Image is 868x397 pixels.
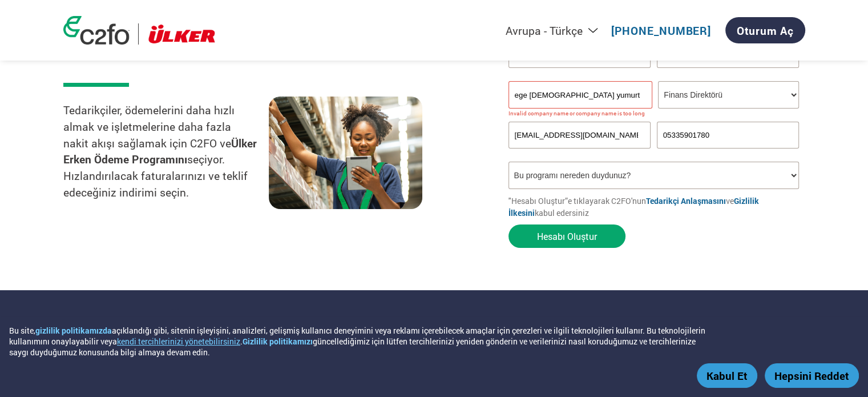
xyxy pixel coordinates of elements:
[508,110,800,117] div: Invalid company name or company name is too long
[63,16,130,45] img: c2fo logo
[725,17,805,43] a: Oturum Aç
[658,81,799,109] select: Title/Role
[117,336,240,347] button: kendi tercihlerinizi yönetebilirsiniz
[9,325,710,358] div: Bu site, açıklandığı gibi, sitenin işleyişini, analizleri, gelişmiş kullanıcı deneyimini veya rek...
[611,23,711,38] a: ​[PHONE_NUMBER]
[508,195,805,219] p: "Hesabı Oluştur”e tıklayarak C2FO'nun ve kabul edersiniz
[657,150,800,157] div: Inavlid Phone Number
[63,102,269,201] p: Tedarikçiler, ödemelerini daha hızlı almak ve işletmelerine daha fazla nakit akışı sağlamak için ...
[508,69,651,77] div: Invalid first name or first name is too long
[765,363,859,388] button: Hepsini Reddet
[697,363,757,388] button: Kabul Et
[657,69,800,77] div: Invalid last name or last name is too long
[657,122,800,149] input: Telefon*
[508,122,651,149] input: Invalid Email format
[35,325,112,336] a: gizlilik politikamızda
[646,195,726,206] a: Tedarikçi Anlaşmasını
[147,23,217,45] img: Ülker
[508,195,759,218] a: Gizlilik İlkesini
[243,336,313,347] a: Gizlilik politikamızı
[508,81,652,109] input: Şirketinizin unvanı*
[508,224,625,248] button: Hesabı Oluştur
[269,97,422,209] img: supply chain worker
[508,150,651,157] div: Inavlid Email Address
